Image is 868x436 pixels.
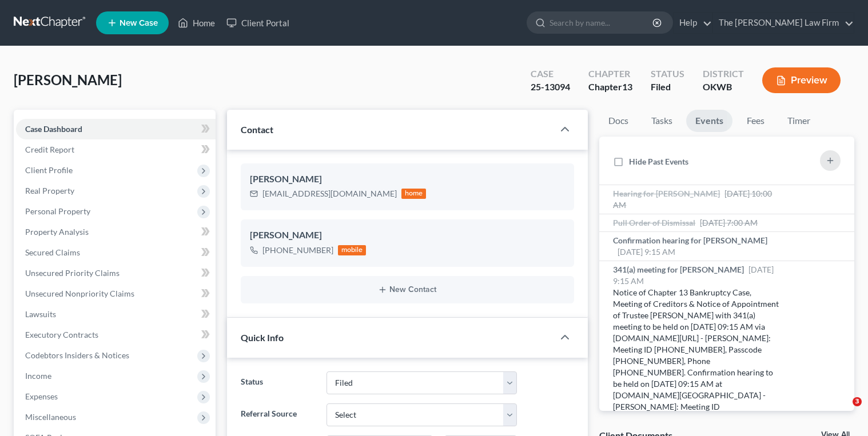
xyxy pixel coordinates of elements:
[550,12,654,33] input: Search by name...
[16,119,216,139] a: Case Dashboard
[622,81,632,92] span: 13
[703,67,744,81] div: District
[778,110,819,132] a: Timer
[241,332,284,343] span: Quick Info
[16,242,216,263] a: Secured Claims
[613,189,720,198] span: Hearing for [PERSON_NAME]
[642,110,682,132] a: Tasks
[221,13,295,33] a: Client Portal
[25,186,74,195] span: Real Property
[16,325,216,345] a: Executory Contracts
[25,145,74,154] span: Credit Report
[16,283,216,304] a: Unsecured Nonpriority Claims
[25,412,76,422] span: Miscellaneous
[338,245,367,255] div: mobile
[613,265,744,274] span: 341(a) meeting for [PERSON_NAME]
[25,330,98,339] span: Executory Contracts
[651,81,684,94] div: Filed
[25,350,129,360] span: Codebtors Insiders & Notices
[25,124,82,134] span: Case Dashboard
[686,110,732,132] a: Events
[613,218,695,227] span: Pull Order of Dismissal
[829,397,857,425] iframe: Intercom live chat
[700,218,758,227] span: [DATE] 7:00 AM
[262,245,333,256] div: [PHONE_NUMBER]
[25,247,80,257] span: Secured Claims
[25,289,134,298] span: Unsecured Nonpriority Claims
[618,247,675,257] span: [DATE] 9:15 AM
[588,67,632,81] div: Chapter
[250,285,566,294] button: New Contact
[16,139,216,160] a: Credit Report
[25,268,120,278] span: Unsecured Priority Claims
[762,67,841,93] button: Preview
[25,206,90,216] span: Personal Property
[599,110,638,132] a: Docs
[241,124,273,135] span: Contact
[531,67,570,81] div: Case
[14,71,122,88] span: [PERSON_NAME]
[262,188,397,199] div: [EMAIL_ADDRESS][DOMAIN_NAME]
[250,173,566,186] div: [PERSON_NAME]
[235,403,321,426] label: Referral Source
[737,110,774,132] a: Fees
[16,222,216,242] a: Property Analysis
[613,265,774,286] span: [DATE] 9:15 AM
[16,263,216,283] a: Unsecured Priority Claims
[713,13,854,33] a: The [PERSON_NAME] Law Firm
[588,81,632,94] div: Chapter
[25,165,73,175] span: Client Profile
[613,189,772,210] span: [DATE] 10:00 AM
[25,371,51,381] span: Income
[25,227,89,237] span: Property Analysis
[401,189,427,199] div: home
[16,304,216,325] a: Lawsuits
[250,229,566,242] div: [PERSON_NAME]
[613,235,767,245] span: Confirmation hearing for [PERSON_NAME]
[172,13,221,33] a: Home
[120,19,158,27] span: New Case
[25,391,58,401] span: Expenses
[235,371,321,394] label: Status
[703,81,744,94] div: OKWB
[629,157,688,166] span: Hide Past Events
[651,67,684,81] div: Status
[531,81,570,94] div: 25-13094
[674,13,712,33] a: Help
[25,309,56,319] span: Lawsuits
[853,397,862,406] span: 3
